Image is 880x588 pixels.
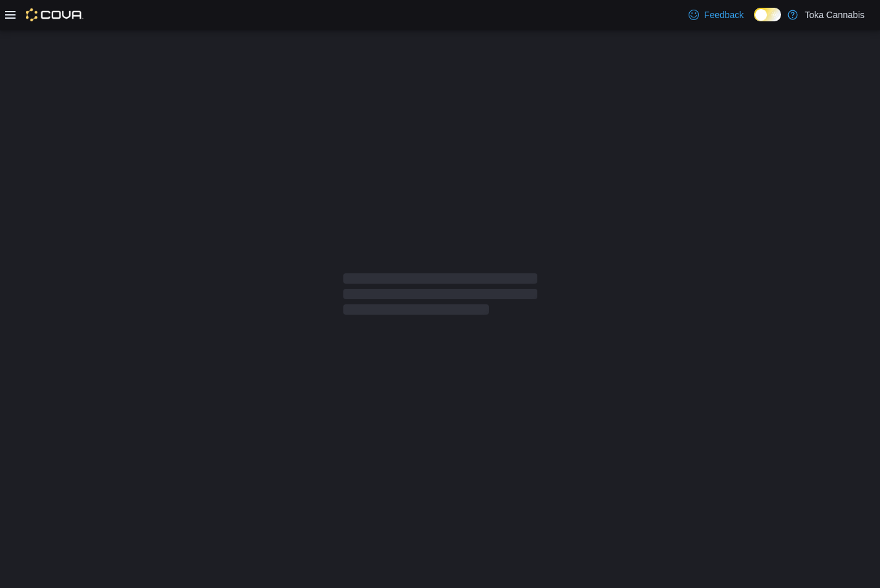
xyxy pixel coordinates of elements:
[704,8,744,21] span: Feedback
[343,276,537,317] span: Loading
[754,21,755,22] span: Dark Mode
[683,2,749,28] a: Feedback
[804,7,864,23] p: Toka Cannabis
[26,8,83,21] img: Cova
[754,8,781,21] input: Dark Mode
